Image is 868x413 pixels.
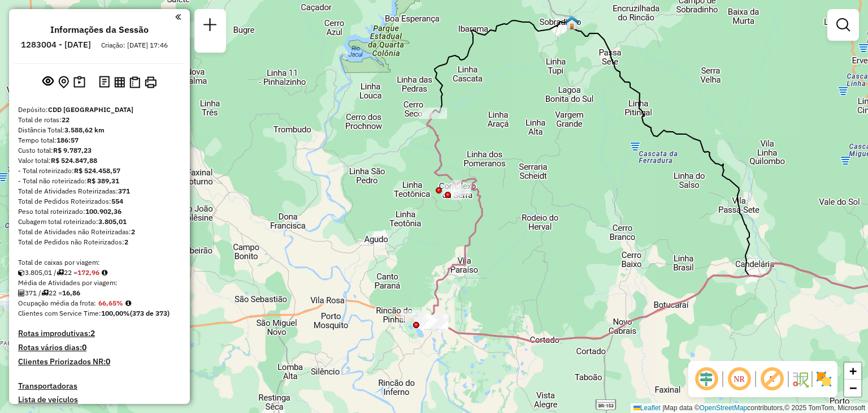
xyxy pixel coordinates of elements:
strong: 3.805,01 [98,217,127,226]
i: Total de Atividades [18,290,25,296]
span: Ocultar deslocamento [693,365,720,393]
button: Visualizar relatório de Roteirização [112,74,127,89]
div: Total de Atividades Roteirizadas: [18,186,181,196]
button: Visualizar Romaneio [127,74,142,91]
strong: 554 [111,197,123,205]
div: Distância Total: [18,125,181,135]
h6: 1283004 - [DATE] [21,40,91,50]
span: Clientes com Service Time: [18,309,101,317]
div: Total de Atividades não Roteirizadas: [18,227,181,237]
i: Meta Caixas/viagem: 227,95 Diferença: -54,99 [102,269,107,276]
span: + [849,364,857,378]
strong: 22 [62,115,70,124]
strong: (373 de 373) [130,309,170,317]
div: Cubagem total roteirizado: [18,217,181,227]
strong: 3.588,62 km [64,126,105,134]
i: Total de rotas [41,290,49,296]
h4: Transportadoras [18,381,181,391]
span: − [849,381,857,395]
button: Logs desbloquear sessão [97,74,112,91]
img: Exibir/Ocultar setores [815,370,833,388]
h4: Lista de veículos [18,395,181,405]
a: Zoom out [844,380,861,397]
div: Valor total: [18,156,181,166]
i: Cubagem total roteirizado [18,269,25,276]
strong: 2 [131,227,135,236]
strong: 2 [90,328,95,338]
div: Tempo total: [18,135,181,145]
div: Criação: [DATE] 17:46 [97,40,172,50]
span: Ocultar NR [726,365,753,393]
div: Total de Pedidos Roteirizados: [18,196,181,206]
div: 3.805,01 / 22 = [18,268,181,278]
a: Clique aqui para minimizar o painel [175,10,181,23]
a: Exibir filtros [832,14,854,36]
div: Total de caixas por viagem: [18,257,181,268]
strong: R$ 524.458,57 [74,166,120,175]
div: Peso total roteirizado: [18,206,181,217]
h4: Clientes Priorizados NR: [18,357,181,367]
button: Imprimir Rotas [142,74,159,91]
span: | [662,404,664,412]
strong: 66,65% [98,299,123,307]
h4: Rotas improdutivas: [18,329,181,338]
div: Depósito: [18,105,181,115]
div: Total de rotas: [18,115,181,125]
strong: 0 [106,356,110,367]
strong: CDD [GEOGRAPHIC_DATA] [48,105,133,114]
a: Zoom in [844,363,861,380]
strong: R$ 9.787,23 [53,146,92,154]
span: Exibir rótulo [758,365,785,393]
h4: Informações da Sessão [50,24,149,35]
strong: 100.902,36 [85,207,121,216]
strong: 172,96 [77,268,99,277]
div: - Total roteirizado: [18,166,181,176]
em: Média calculada utilizando a maior ocupação (%Peso ou %Cubagem) de cada rota da sessão. Rotas cro... [125,300,131,307]
div: Map data © contributors,© 2025 TomTom, Microsoft [631,403,868,413]
strong: 16,86 [62,289,80,297]
strong: 186:57 [57,136,79,144]
div: - Total não roteirizado: [18,176,181,186]
strong: R$ 389,31 [87,177,119,185]
button: Exibir sessão original [40,73,56,91]
strong: 2 [124,238,128,246]
div: Total de Pedidos não Roteirizados: [18,237,181,247]
i: Total de rotas [57,269,64,276]
strong: 100,00% [101,309,130,317]
button: Painel de Sugestão [71,74,88,91]
img: Sobradinho [565,15,579,30]
img: Fluxo de ruas [791,370,809,388]
strong: R$ 524.847,88 [51,156,97,165]
div: Média de Atividades por viagem: [18,278,181,288]
div: 371 / 22 = [18,288,181,298]
strong: 0 [82,342,86,352]
a: Nova sessão e pesquisa [199,14,222,39]
span: Ocupação média da frota: [18,299,96,307]
button: Centralizar mapa no depósito ou ponto de apoio [56,74,71,91]
a: OpenStreetMap [700,404,748,412]
h4: Rotas vários dias: [18,343,181,352]
div: Custo total: [18,145,181,156]
a: Leaflet [633,404,661,412]
strong: 371 [118,187,130,195]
